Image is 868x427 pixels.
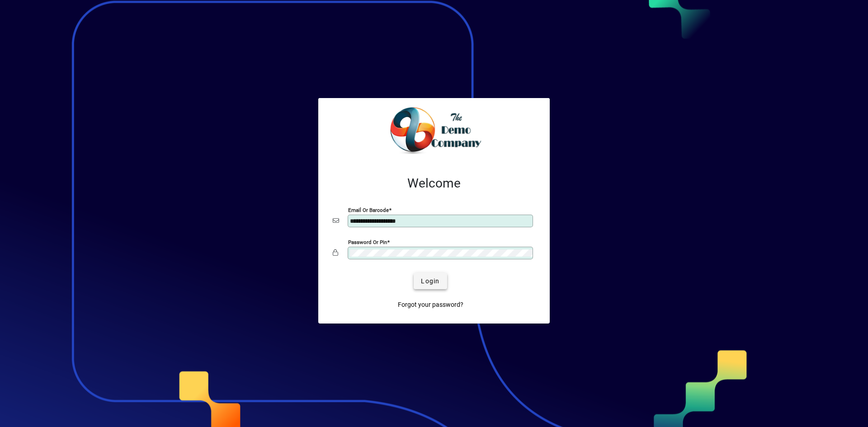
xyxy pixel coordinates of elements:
mat-label: Password or Pin [348,239,387,245]
a: Forgot your password? [394,296,467,313]
span: Login [421,277,439,286]
span: Forgot your password? [398,300,463,310]
button: Login [414,273,447,289]
h2: Welcome [333,176,535,191]
mat-label: Email or Barcode [348,207,389,213]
